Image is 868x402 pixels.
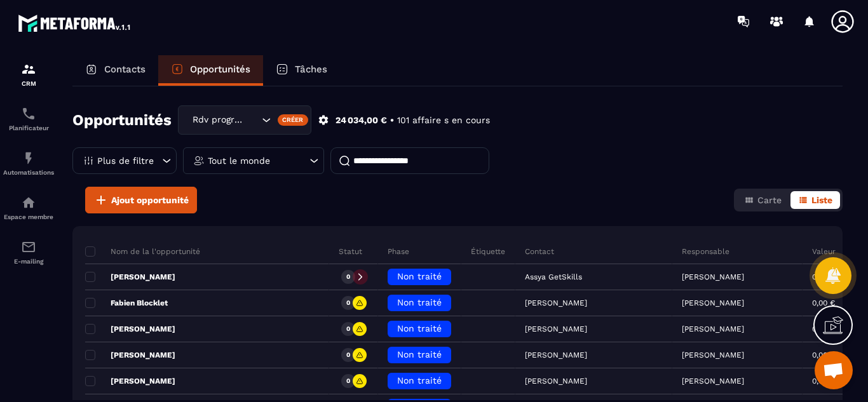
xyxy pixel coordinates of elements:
p: Tâches [295,64,327,75]
p: Nom de la l'opportunité [85,246,200,257]
p: Contact [525,246,554,257]
p: 0,00 € [812,377,835,385]
p: Planificateur [3,124,54,131]
a: Tâches [263,55,340,86]
p: Opportunités [190,64,250,75]
p: 0,00 € [812,351,835,359]
p: CRM [3,80,54,87]
p: [PERSON_NAME] [682,351,744,359]
img: automations [21,151,36,166]
span: Non traité [397,375,442,385]
p: Valeur [812,246,836,257]
p: • [390,114,394,126]
img: formation [21,62,36,77]
img: logo [18,11,132,34]
a: Ouvrir le chat [815,351,853,389]
button: Liste [790,191,840,209]
p: [PERSON_NAME] [682,325,744,333]
p: 0,00 € [812,325,835,333]
p: Plus de filtre [97,156,154,165]
p: 101 affaire s en cours [397,114,490,126]
p: Étiquette [471,246,505,257]
p: [PERSON_NAME] [85,324,175,334]
p: 0,00 € [812,298,835,307]
a: automationsautomationsAutomatisations [3,141,54,185]
button: Ajout opportunité [85,187,197,213]
img: automations [21,195,36,210]
a: automationsautomationsEspace membre [3,185,54,230]
a: Contacts [72,55,158,86]
p: [PERSON_NAME] [682,377,744,385]
div: Search for option [178,105,311,135]
button: Carte [736,191,789,209]
h2: Opportunités [72,107,172,133]
p: 0 [346,377,350,385]
p: E-mailing [3,258,54,265]
p: Contacts [104,64,146,75]
span: Non traité [397,323,442,333]
div: Créer [278,114,309,126]
a: Opportunités [158,55,263,86]
input: Search for option [246,113,259,127]
span: Rdv programmé [189,113,246,127]
p: Statut [339,246,362,257]
p: [PERSON_NAME] [682,298,744,307]
img: email [21,239,36,255]
span: Non traité [397,349,442,359]
p: 0 [346,351,350,359]
p: 0 [346,272,350,281]
p: Fabien Blocklet [85,298,168,308]
p: Automatisations [3,169,54,176]
span: Ajout opportunité [111,194,189,206]
p: [PERSON_NAME] [85,350,175,360]
a: schedulerschedulerPlanificateur [3,97,54,141]
p: Responsable [682,246,729,257]
span: Liste [811,195,832,205]
p: 0 [346,298,350,307]
p: Tout le monde [208,156,270,165]
p: [PERSON_NAME] [682,272,744,281]
a: emailemailE-mailing [3,230,54,274]
img: scheduler [21,106,36,121]
span: Non traité [397,297,442,307]
a: formationformationCRM [3,52,54,97]
p: 0,00 € [812,272,835,281]
p: Espace membre [3,213,54,220]
span: Carte [757,195,782,205]
p: 0 [346,325,350,333]
span: Non traité [397,271,442,281]
p: [PERSON_NAME] [85,272,175,282]
p: [PERSON_NAME] [85,376,175,386]
p: 24 034,00 € [336,114,387,126]
p: Phase [388,246,409,257]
